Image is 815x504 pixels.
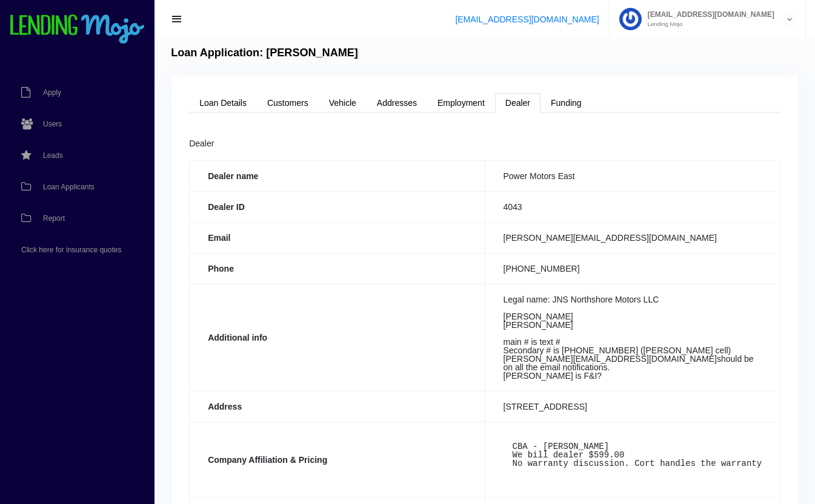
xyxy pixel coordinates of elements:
th: Company Affiliation & Pricing [190,422,485,497]
td: [STREET_ADDRESS] [485,391,780,422]
h4: Loan Application: [PERSON_NAME] [171,47,358,60]
th: Dealer ID [190,191,485,222]
img: logo-small.png [9,15,145,45]
td: 4043 [485,191,780,222]
td: [PERSON_NAME][EMAIL_ADDRESS][DOMAIN_NAME] [485,222,780,253]
a: Addresses [367,93,427,113]
th: Additional info [190,284,485,391]
pre: CBA - [PERSON_NAME] We bill dealer $599.00 No warranty discussion. Cort handles the warranty. [504,433,762,477]
span: Leads [43,152,63,159]
a: Loan Details [189,93,257,113]
span: Click here for insurance quotes [21,246,121,254]
a: Employment [427,93,495,113]
img: Profile image [619,8,642,30]
a: Funding [541,93,592,113]
a: Dealer [495,93,541,113]
div: Dealer [189,137,780,151]
span: [EMAIL_ADDRESS][DOMAIN_NAME] [642,11,774,18]
th: Email [190,222,485,253]
small: Lending Mojo [642,21,774,27]
th: Dealer name [190,160,485,191]
span: Users [43,120,62,128]
span: Report [43,215,65,222]
a: Customers [257,93,319,113]
td: Legal name: JNS Northshore Motors LLC [PERSON_NAME] [PERSON_NAME] main # is text # Secondary # is... [485,284,780,391]
th: Phone [190,253,485,284]
td: Power Motors East [485,160,780,191]
span: Apply [43,89,61,96]
a: Vehicle [319,93,367,113]
td: [PHONE_NUMBER] [485,253,780,284]
a: [EMAIL_ADDRESS][DOMAIN_NAME] [455,15,599,24]
th: Address [190,391,485,422]
span: Loan Applicants [43,183,95,191]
